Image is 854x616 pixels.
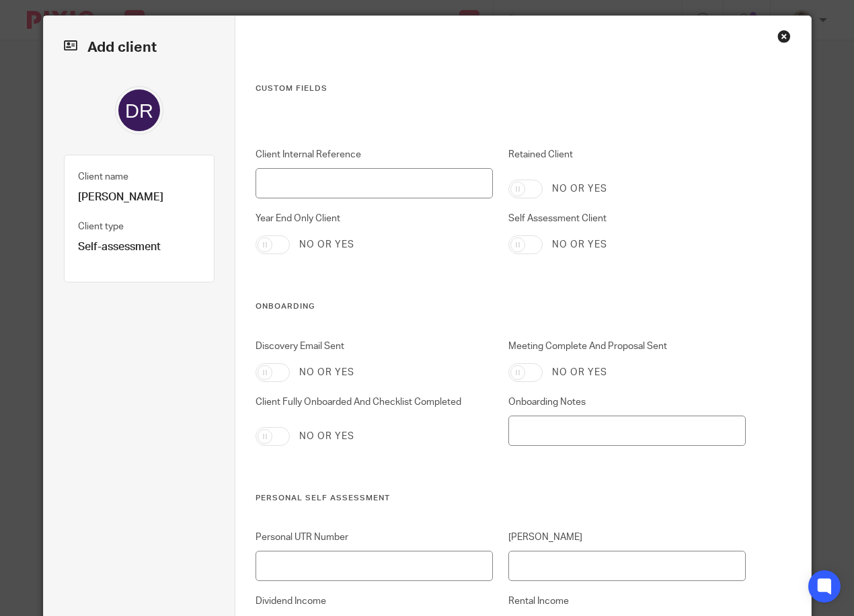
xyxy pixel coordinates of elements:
[508,212,746,225] label: Self Assessment Client
[256,301,746,312] h3: Onboarding
[508,531,746,544] label: [PERSON_NAME]
[256,594,493,608] label: Dividend Income
[299,430,354,443] label: No or yes
[256,493,746,504] h3: Personal Self Assessment
[78,190,200,204] p: [PERSON_NAME]
[552,366,607,379] label: No or yes
[256,148,493,161] label: Client Internal Reference
[256,531,493,544] label: Personal UTR Number
[256,340,493,353] label: Discovery Email Sent
[552,238,607,252] label: No or yes
[299,238,354,252] label: No or yes
[256,212,493,225] label: Year End Only Client
[78,170,128,184] label: Client name
[256,395,493,417] label: Client Fully Onboarded And Checklist Completed
[256,83,746,94] h3: Custom fields
[299,366,354,379] label: No or yes
[508,395,746,409] label: Onboarding Notes
[78,220,124,233] label: Client type
[64,36,215,59] h2: Add client
[508,594,746,608] label: Rental Income
[78,240,200,254] p: Self-assessment
[777,30,791,43] div: Close this dialog window
[115,86,163,134] img: svg%3E
[552,182,607,196] label: No or yes
[508,148,746,169] label: Retained Client
[508,340,746,353] label: Meeting Complete And Proposal Sent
